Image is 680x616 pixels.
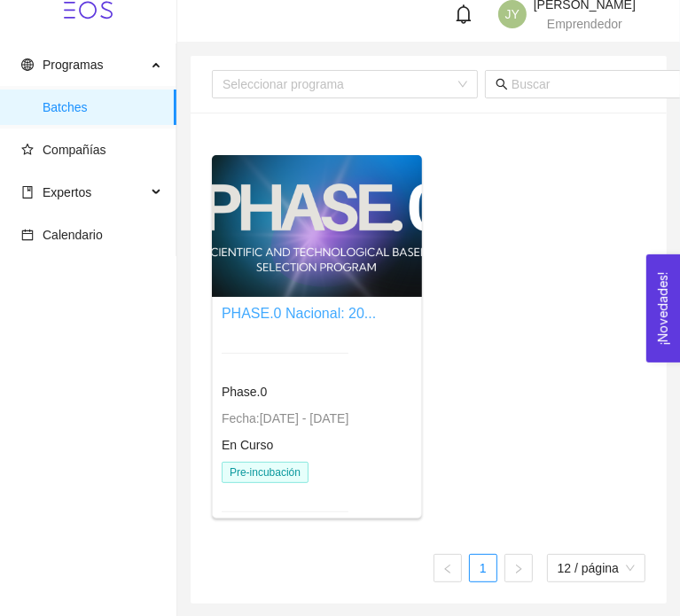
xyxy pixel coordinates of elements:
span: Programas [43,58,103,72]
span: En Curso [222,438,273,452]
span: star [21,144,34,156]
span: book [21,186,34,199]
span: global [21,58,34,71]
span: search [496,78,508,90]
span: Expertos [43,185,91,199]
button: right [504,554,533,582]
a: PHASE.0 Nacional: 20... [222,306,376,321]
span: bell [454,4,473,24]
span: Fecha: [DATE] - [DATE] [222,411,348,425]
span: Calendario [43,228,103,242]
span: calendar [21,229,34,241]
a: 1 [470,555,496,581]
li: Página anterior [434,554,462,582]
span: Phase.0 [222,385,267,399]
button: left [434,554,462,582]
span: Emprendedor [547,17,622,31]
div: tamaño de página [547,554,645,582]
li: Página siguiente [504,554,533,582]
span: 12 / página [558,555,635,581]
span: right [513,564,524,574]
span: Pre-incubación [222,462,309,483]
li: 1 [469,554,497,582]
button: Open Feedback Widget [646,254,680,363]
span: Batches [43,90,162,125]
span: left [442,564,453,574]
span: Compañías [43,143,106,157]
